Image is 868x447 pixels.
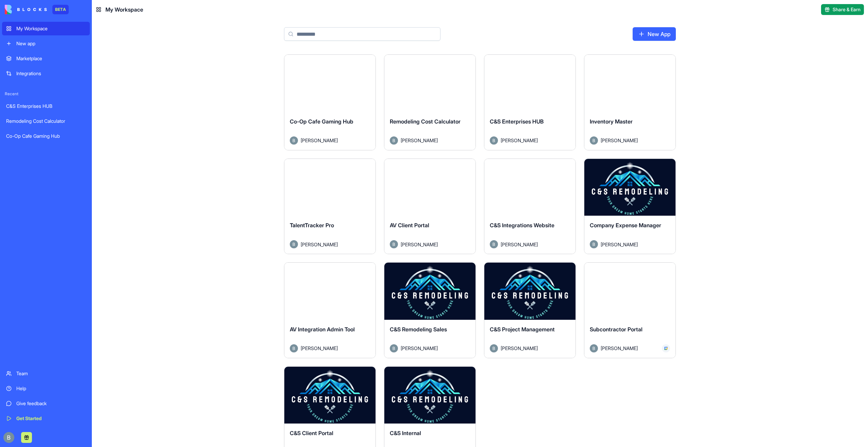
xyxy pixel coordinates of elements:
div: Remodeling Cost Calculator [6,118,86,125]
span: AV Client Portal [390,222,429,229]
span: Subcontractor Portal [590,326,642,333]
div: C&S Enterprises HUB [6,103,86,110]
a: Co-Op Cafe Gaming Hub [2,129,90,143]
img: Avatar [390,136,398,145]
a: C&S Project ManagementAvatar[PERSON_NAME] [484,262,576,358]
div: Get Started [16,415,86,422]
span: [PERSON_NAME] [401,137,438,144]
span: [PERSON_NAME] [301,241,338,248]
span: [PERSON_NAME] [401,241,438,248]
a: Help [2,382,90,395]
a: C&S Remodeling SalesAvatar[PERSON_NAME] [384,262,476,358]
span: [PERSON_NAME] [501,241,538,248]
img: Avatar [590,344,598,352]
div: Integrations [16,70,86,77]
img: Avatar [490,344,498,352]
a: AV Client PortalAvatar[PERSON_NAME] [384,159,476,254]
span: [PERSON_NAME] [601,137,638,144]
span: [PERSON_NAME] [401,345,438,352]
div: BETA [52,5,69,14]
img: Avatar [590,240,598,248]
span: C&S Internal [390,430,421,436]
a: New app [2,37,90,50]
span: Share & Earn [833,6,861,13]
div: My Workspace [16,25,86,32]
span: C&S Enterprises HUB [490,118,544,125]
div: Team [16,370,86,377]
a: New App [633,27,676,41]
a: My Workspace [2,22,90,35]
a: Subcontractor PortalAvatar[PERSON_NAME] [584,262,676,358]
a: Company Expense ManagerAvatar[PERSON_NAME] [584,159,676,254]
span: My Workspace [105,5,143,14]
span: [PERSON_NAME] [601,241,638,248]
span: Co-Op Cafe Gaming Hub [290,118,353,125]
img: Avatar [390,240,398,248]
a: C&S Integrations WebsiteAvatar[PERSON_NAME] [484,159,576,254]
button: Share & Earn [821,4,864,15]
div: Give feedback [16,400,86,407]
span: [PERSON_NAME] [301,345,338,352]
a: BETA [5,5,69,14]
span: Recent [2,91,90,97]
a: Give feedback [2,397,90,410]
img: logo [5,5,47,14]
a: Integrations [2,67,90,80]
img: Avatar [490,240,498,248]
span: Company Expense Manager [590,222,661,229]
div: Marketplace [16,55,86,62]
a: C&S Enterprises HUB [2,99,90,113]
img: Avatar [490,136,498,145]
span: [PERSON_NAME] [501,137,538,144]
span: Inventory Master [590,118,633,125]
img: Avatar [390,344,398,352]
div: Help [16,385,86,392]
span: C&S Client Portal [290,430,333,436]
img: Avatar [290,136,298,145]
span: C&S Remodeling Sales [390,326,447,333]
a: Get Started [2,412,90,425]
div: New app [16,40,86,47]
span: C&S Project Management [490,326,555,333]
img: GCal_x6vdih.svg [664,346,668,350]
a: Remodeling Cost Calculator [2,114,90,128]
img: Avatar [590,136,598,145]
a: C&S Enterprises HUBAvatar[PERSON_NAME] [484,54,576,150]
span: AV Integration Admin Tool [290,326,355,333]
span: [PERSON_NAME] [501,345,538,352]
span: C&S Integrations Website [490,222,554,229]
span: TalentTracker Pro [290,222,334,229]
a: AV Integration Admin ToolAvatar[PERSON_NAME] [284,262,376,358]
a: Remodeling Cost CalculatorAvatar[PERSON_NAME] [384,54,476,150]
span: [PERSON_NAME] [601,345,638,352]
img: Avatar [290,240,298,248]
img: Avatar [290,344,298,352]
a: Marketplace [2,52,90,65]
a: Team [2,367,90,380]
div: Co-Op Cafe Gaming Hub [6,133,86,139]
a: Co-Op Cafe Gaming HubAvatar[PERSON_NAME] [284,54,376,150]
a: TalentTracker ProAvatar[PERSON_NAME] [284,159,376,254]
a: Inventory MasterAvatar[PERSON_NAME] [584,54,676,150]
span: [PERSON_NAME] [301,137,338,144]
img: ACg8ocIug40qN1SCXJiinWdltW7QsPxROn8ZAVDlgOtPD8eQfXIZmw=s96-c [3,432,14,443]
span: Remodeling Cost Calculator [390,118,461,125]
